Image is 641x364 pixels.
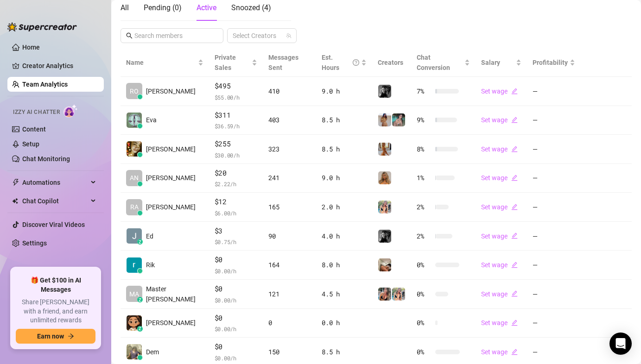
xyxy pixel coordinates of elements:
span: edit [511,175,518,181]
div: 9.0 h [322,173,367,183]
a: Set wageedit [481,348,518,356]
span: 🎁 Get $100 in AI Messages [16,276,95,294]
span: question-circle [353,52,359,73]
a: Set wageedit [481,174,518,182]
div: All [121,2,129,13]
img: Kennedy (VIP) [378,230,391,243]
a: Set wageedit [481,319,518,326]
span: $255 [215,138,258,150]
span: edit [511,204,518,210]
span: $311 [215,110,258,121]
img: AI Chatter [63,104,78,118]
span: $12 [215,196,258,207]
span: $3 [215,226,258,237]
span: 2 % [417,231,432,241]
img: Chloe (VIP) [378,258,391,271]
div: 323 [268,144,311,154]
a: Creator Analytics [22,58,96,73]
span: Messages Sent [268,54,298,71]
div: 9.0 h [322,86,367,96]
span: 1 % [417,173,432,183]
td: — [527,135,581,164]
img: MJaee (VIP) [392,113,405,126]
span: $ 0.75 /h [215,237,258,246]
div: 2.0 h [322,202,367,212]
span: Share [PERSON_NAME] with a friend, and earn unlimited rewards [16,298,95,325]
span: $0 [215,313,258,324]
span: 7 % [417,86,432,96]
span: Earn now [37,333,64,340]
div: 4.0 h [322,231,367,241]
span: $ 55.00 /h [215,93,258,102]
img: Chat Copilot [12,198,18,204]
span: Snoozed ( 4 ) [231,3,271,12]
span: $20 [215,168,258,179]
img: logo-BBDzfeDw.svg [7,22,77,31]
span: $ 0.00 /h [215,266,258,276]
span: Rik [146,260,155,270]
span: $ 0.00 /h [215,324,258,333]
td: — [527,222,581,251]
img: Maribell Sebast… [127,315,142,331]
div: 165 [268,202,311,212]
td: — [527,280,581,309]
a: Set wageedit [481,203,518,211]
td: — [527,77,581,106]
td: — [527,309,581,338]
div: 150 [268,347,311,357]
a: Home [22,44,40,51]
img: SilviaSage (Free) [378,288,391,301]
span: 0 % [417,289,432,299]
span: 0 % [417,318,432,328]
a: Discover Viral Videos [22,221,85,228]
span: $ 0.00 /h [215,353,258,363]
th: Name [121,49,209,77]
img: Ed [127,228,142,244]
a: Chat Monitoring [22,155,70,163]
a: Set wageedit [481,88,518,95]
div: Est. Hours [322,52,359,73]
a: Set wageedit [481,232,518,240]
div: 8.5 h [322,144,367,154]
div: 8.5 h [322,347,367,357]
span: $0 [215,283,258,295]
a: Settings [22,239,47,247]
div: 164 [268,260,311,270]
span: RA [130,202,139,212]
td: — [527,164,581,193]
div: 410 [268,86,311,96]
div: z [137,326,143,332]
span: edit [511,262,518,268]
img: deia jane boise… [127,141,142,157]
span: AN [130,173,139,183]
span: Chat Conversion [417,54,450,71]
span: Active [197,3,216,12]
span: edit [511,88,518,94]
span: Name [126,57,196,68]
div: 403 [268,115,311,125]
span: $0 [215,341,258,352]
span: $ 2.22 /h [215,179,258,188]
span: edit [511,232,518,239]
div: 0.0 h [322,318,367,328]
div: 0 [268,318,311,328]
span: [PERSON_NAME] [146,202,196,212]
span: $ 0.00 /h [215,295,258,305]
img: Kennedy (VIP) [378,85,391,98]
img: Celine (VIP) [378,143,391,156]
div: z [137,297,143,302]
a: Set wageedit [481,261,518,269]
div: Pending ( 0 ) [144,2,182,13]
span: Profitability [533,59,568,66]
div: Open Intercom Messenger [609,333,632,355]
span: Chat Copilot [22,194,88,208]
div: 8.5 h [322,115,367,125]
div: 241 [268,173,311,183]
span: Automations [22,175,88,190]
span: $ 30.00 /h [215,151,258,160]
td: — [527,251,581,280]
img: SilviaSage (VIP) [392,288,405,301]
span: $495 [215,81,258,92]
input: Search members [134,31,210,41]
span: Ed [146,231,153,241]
